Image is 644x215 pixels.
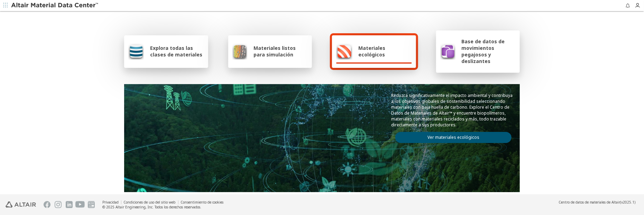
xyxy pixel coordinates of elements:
font: Centro de datos de materiales de Altair [559,200,620,205]
a: Ver materiales ecológicos [395,132,512,143]
font: Reduzca significativamente el impacto ambiental y contribuya a los objetivos globales de sostenib... [391,92,513,128]
font: Ver materiales ecológicos [427,134,479,140]
font: Materiales ecológicos [359,45,386,58]
img: Base de datos de movimientos pegajosos y deslizantes [440,43,456,60]
img: Materiales listos para simulación [232,43,247,60]
a: Condiciones de uso del sitio web [123,200,176,205]
font: Explora todas las clases de materiales [150,45,202,58]
font: Materiales listos para simulación [254,45,296,58]
img: Explora todas las clases de materiales [128,43,144,60]
font: Base de datos de movimientos pegajosos y deslizantes [462,38,505,64]
a: Privacidad [102,200,119,205]
img: Materiales ecológicos [336,43,352,60]
img: Ingeniería Altair [6,201,36,208]
font: © 2025 Altair Engineering, Inc. Todos los derechos reservados. [102,205,201,209]
font: (v2025.1) [620,200,636,205]
a: Consentimiento de cookies [181,200,223,205]
img: Centro de datos de materiales de Altair [11,2,99,9]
